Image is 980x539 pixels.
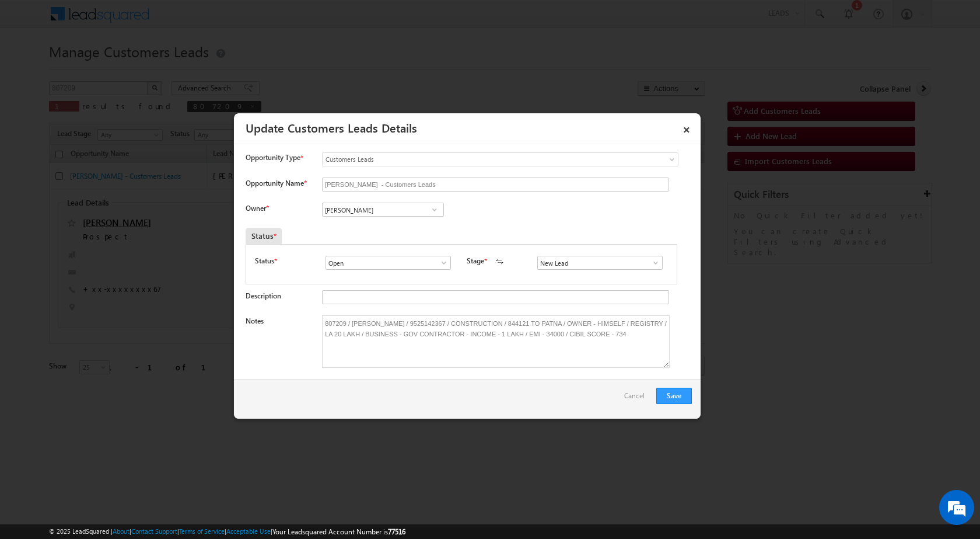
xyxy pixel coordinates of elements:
[246,228,282,244] div: Status
[677,117,696,138] a: ×
[322,152,678,166] a: Customers Leads
[433,257,448,269] a: Show All Items
[20,61,49,76] img: d_60004797649_company_0_60004797649
[61,61,196,76] div: Leave a message
[388,527,405,536] span: 77516
[325,256,451,270] input: Type to Search
[179,527,225,535] a: Terms of Service
[246,204,268,213] label: Owner
[246,317,264,325] label: Notes
[15,108,213,350] textarea: Type your message and click 'Submit'
[49,526,405,537] span: © 2025 LeadSquared | | | | |
[645,257,660,269] a: Show All Items
[191,6,219,34] div: Minimize live chat window
[427,204,442,215] a: Show All Items
[246,152,300,163] span: Opportunity Type
[255,256,274,266] label: Status
[246,291,281,300] label: Description
[131,527,177,535] a: Contact Support
[322,203,444,217] input: Type to Search
[246,179,306,187] label: Opportunity Name
[467,256,484,266] label: Stage
[171,360,212,375] em: Submit
[246,119,417,135] a: Update Customers Leads Details
[323,154,631,165] span: Customers Leads
[624,388,650,410] a: Cancel
[656,388,692,404] button: Save
[226,527,271,535] a: Acceptable Use
[537,256,663,270] input: Type to Search
[272,527,405,536] span: Your Leadsquared Account Number is
[113,527,129,535] a: About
